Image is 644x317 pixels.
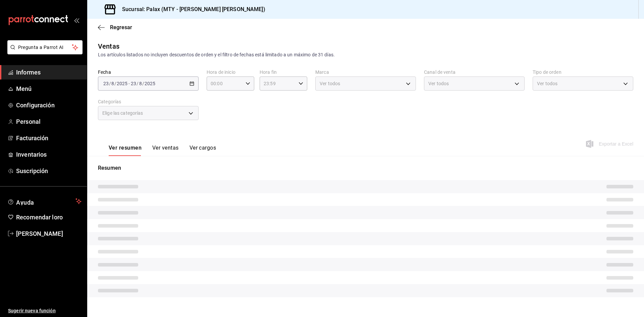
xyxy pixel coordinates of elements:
font: Los artículos listados no incluyen descuentos de orden y el filtro de fechas está limitado a un m... [98,52,335,57]
font: Fecha [98,69,111,75]
font: Resumen [98,165,121,171]
a: Pregunta a Parrot AI [5,49,83,56]
font: Marca [315,69,329,75]
input: ---- [116,81,128,86]
font: [PERSON_NAME] [16,230,63,237]
font: Suscripción [16,167,48,174]
input: ---- [144,81,156,86]
font: Informes [16,69,41,76]
button: Regresar [98,24,132,31]
font: Facturación [16,135,48,142]
font: Categorías [98,99,121,104]
font: / [109,81,111,86]
font: Elige las categorías [102,110,143,116]
font: / [137,81,139,86]
font: Hora de inicio [207,69,235,75]
font: Ver cargos [190,145,216,151]
input: -- [130,81,137,86]
input: -- [139,81,142,86]
font: Sucursal: Palax (MTY - [PERSON_NAME] [PERSON_NAME]) [122,6,265,12]
font: Tipo de orden [533,69,561,75]
font: Configuración [16,102,55,109]
font: Ver todos [537,81,557,86]
font: Ayuda [16,199,34,206]
font: Inventarios [16,151,47,158]
font: Sugerir nueva función [8,308,56,313]
font: / [114,81,116,86]
div: pestañas de navegación [109,144,216,156]
input: -- [103,81,109,86]
font: Ver resumen [109,145,142,151]
font: Ventas [98,42,119,50]
input: -- [111,81,114,86]
font: Ver todos [428,81,449,86]
font: Ver todos [320,81,340,86]
button: Pregunta a Parrot AI [7,40,83,54]
font: Regresar [110,24,132,31]
font: Ver ventas [152,145,179,151]
font: Menú [16,85,32,92]
button: abrir_cajón_menú [74,17,79,23]
font: Hora fin [260,69,277,75]
font: / [142,81,144,86]
font: Recomendar loro [16,214,63,221]
font: - [128,81,130,86]
font: Canal de venta [424,69,455,75]
font: Personal [16,118,41,125]
font: Pregunta a Parrot AI [18,45,64,50]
